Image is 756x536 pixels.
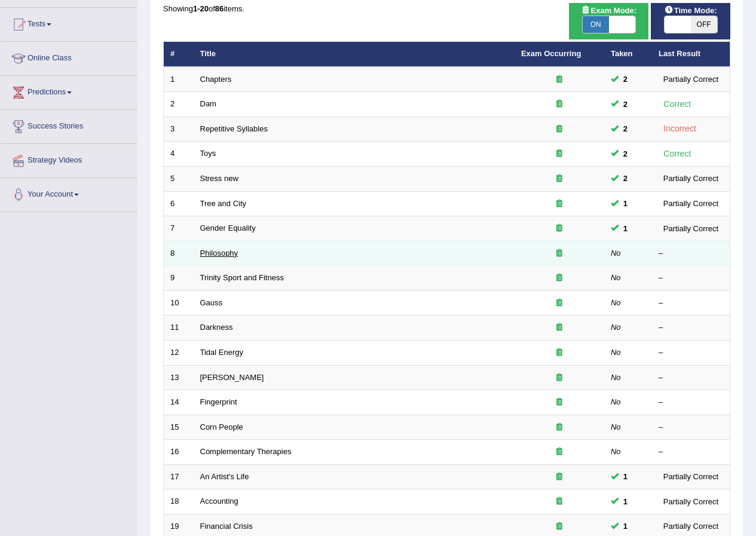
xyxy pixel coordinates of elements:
[659,272,723,284] div: –
[194,42,515,67] th: Title
[659,97,696,111] div: Correct
[660,4,722,17] span: Time Mode:
[200,298,223,307] a: Gauss
[583,16,609,33] span: ON
[569,3,648,39] div: Show exams occurring in exams
[200,447,292,456] a: Complementary Therapies
[659,372,723,384] div: –
[164,340,194,365] td: 12
[521,198,598,210] div: Exam occurring question
[619,520,632,532] span: You can still take this question
[193,4,209,13] b: 1-20
[164,440,194,465] td: 16
[164,191,194,216] td: 6
[164,92,194,117] td: 2
[619,470,632,483] span: You can still take this question
[521,446,598,458] div: Exam occurring question
[1,42,137,72] a: Online Class
[659,347,723,359] div: –
[652,42,730,67] th: Last Result
[619,98,632,111] span: You can still take this question
[200,422,243,431] a: Corn People
[164,464,194,489] td: 17
[659,197,723,210] div: Partially Correct
[604,42,652,67] th: Taken
[1,76,137,106] a: Predictions
[611,373,621,382] em: No
[164,241,194,266] td: 8
[200,223,256,232] a: Gender Equality
[163,3,730,14] div: Showing of items.
[164,167,194,192] td: 5
[164,42,194,67] th: #
[200,174,238,183] a: Stress new
[659,446,723,458] div: –
[164,390,194,415] td: 14
[164,489,194,514] td: 18
[619,148,632,160] span: You can still take this question
[659,172,723,185] div: Partially Correct
[659,495,723,508] div: Partially Correct
[659,422,723,433] div: –
[521,124,598,135] div: Exam occurring question
[164,316,194,341] td: 11
[1,8,137,38] a: Tests
[200,149,216,158] a: Toys
[611,348,621,357] em: No
[521,397,598,408] div: Exam occurring question
[521,322,598,333] div: Exam occurring question
[164,290,194,316] td: 10
[200,99,216,108] a: Dam
[200,373,264,382] a: [PERSON_NAME]
[164,216,194,241] td: 7
[659,122,701,136] div: Incorrect
[521,347,598,359] div: Exam occurring question
[611,298,621,307] em: No
[619,122,632,135] span: You can still take this question
[1,110,137,140] a: Success Stories
[611,422,621,431] em: No
[611,323,621,332] em: No
[521,372,598,384] div: Exam occurring question
[200,323,233,332] a: Darkness
[164,117,194,142] td: 3
[521,298,598,309] div: Exam occurring question
[611,249,621,258] em: No
[659,222,723,235] div: Partially Correct
[200,75,232,84] a: Chapters
[521,99,598,110] div: Exam occurring question
[521,272,598,284] div: Exam occurring question
[521,223,598,234] div: Exam occurring question
[619,495,632,508] span: You can still take this question
[691,16,717,33] span: OFF
[619,222,632,235] span: You can still take this question
[611,397,621,406] em: No
[521,173,598,185] div: Exam occurring question
[521,496,598,507] div: Exam occurring question
[611,447,621,456] em: No
[200,199,247,208] a: Tree and City
[521,49,581,58] a: Exam Occurring
[200,249,238,258] a: Philosophy
[521,422,598,433] div: Exam occurring question
[659,298,723,309] div: –
[164,365,194,390] td: 13
[611,273,621,282] em: No
[619,73,632,85] span: You can still take this question
[659,147,696,161] div: Correct
[164,415,194,440] td: 15
[659,322,723,333] div: –
[164,142,194,167] td: 4
[200,497,238,506] a: Accounting
[521,248,598,259] div: Exam occurring question
[200,522,253,531] a: Financial Crisis
[164,266,194,291] td: 9
[164,67,194,92] td: 1
[659,520,723,532] div: Partially Correct
[200,348,244,357] a: Tidal Energy
[521,74,598,85] div: Exam occurring question
[659,73,723,85] div: Partially Correct
[215,4,224,13] b: 86
[200,124,268,133] a: Repetitive Syllables
[200,273,284,282] a: Trinity Sport and Fitness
